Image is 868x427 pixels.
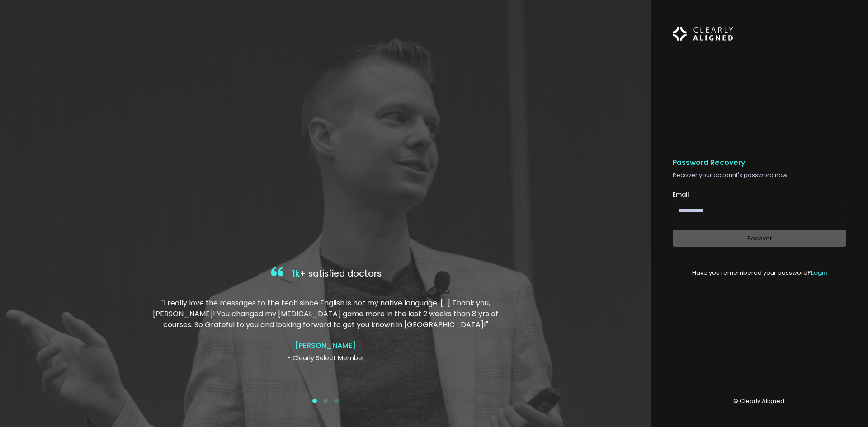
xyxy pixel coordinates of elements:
span: 1k [292,267,300,280]
p: Have you remembered your password? [673,268,846,277]
p: - Clearly Select Member [151,353,500,363]
p: Recover your account's password now. [673,171,846,180]
h4: + satisfied doctors [151,265,500,283]
h5: Password Recovery [673,158,846,167]
h4: [PERSON_NAME] [151,341,500,350]
p: "I really love the messages to the tech since English is not my native language. […] Thank you, [... [151,298,500,330]
p: © Clearly Aligned. [673,397,846,406]
label: Email [673,190,689,199]
img: Logo Horizontal [673,22,733,46]
a: Login [811,268,827,277]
